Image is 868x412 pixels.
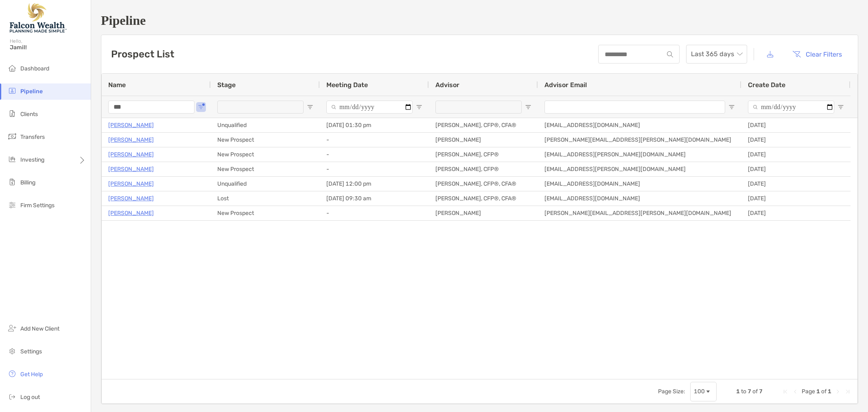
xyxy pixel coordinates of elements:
[429,191,538,206] div: [PERSON_NAME], CFP®, CFA®
[748,388,751,395] span: 7
[828,388,831,395] span: 1
[538,162,741,176] div: [EMAIL_ADDRESS][PERSON_NAME][DOMAIN_NAME]
[108,149,154,160] a: [PERSON_NAME]
[835,388,841,395] div: Next Page
[658,388,685,395] div: Page Size:
[741,162,851,176] div: [DATE]
[320,177,429,191] div: [DATE] 12:00 pm
[786,45,848,63] button: Clear Filters
[307,104,313,110] button: Open Filter Menu
[694,388,705,395] div: 100
[782,388,789,395] div: First Page
[108,179,154,189] a: [PERSON_NAME]
[7,346,17,356] img: settings icon
[741,388,746,395] span: to
[690,382,717,401] div: Page Size
[7,177,17,187] img: billing icon
[837,104,844,110] button: Open Filter Menu
[429,162,538,176] div: [PERSON_NAME], CFP®
[320,147,429,162] div: -
[429,118,538,132] div: [PERSON_NAME], CFP®, CFA®
[320,118,429,132] div: [DATE] 01:30 pm
[752,388,758,395] span: of
[7,86,17,96] img: pipeline icon
[108,193,154,204] a: [PERSON_NAME]
[108,135,154,145] a: [PERSON_NAME]
[211,147,320,162] div: New Prospect
[20,134,45,140] span: Transfers
[20,325,59,332] span: Add New Client
[211,118,320,132] div: Unqualified
[7,63,17,73] img: dashboard icon
[20,348,42,355] span: Settings
[429,206,538,220] div: [PERSON_NAME]
[211,206,320,220] div: New Prospect
[7,323,17,333] img: add_new_client icon
[20,202,55,209] span: Firm Settings
[844,388,851,395] div: Last Page
[544,101,725,114] input: Advisor Email Filter Input
[320,133,429,147] div: -
[7,392,17,401] img: logout icon
[20,65,49,72] span: Dashboard
[211,162,320,176] div: New Prospect
[691,45,742,63] span: Last 365 days
[198,104,204,110] button: Open Filter Menu
[538,177,741,191] div: [EMAIL_ADDRESS][DOMAIN_NAME]
[108,208,154,218] a: [PERSON_NAME]
[667,51,673,57] img: input icon
[108,81,126,89] span: Name
[10,44,86,51] span: Jamil!
[416,104,422,110] button: Open Filter Menu
[7,369,17,379] img: get-help icon
[20,371,43,378] span: Get Help
[108,101,195,114] input: Name Filter Input
[111,48,174,60] h3: Prospect List
[320,191,429,206] div: [DATE] 09:30 am
[429,177,538,191] div: [PERSON_NAME], CFP®, CFA®
[10,3,67,33] img: Falcon Wealth Planning Logo
[20,156,44,163] span: Investing
[326,81,368,89] span: Meeting Date
[816,388,820,395] span: 1
[538,118,741,132] div: [EMAIL_ADDRESS][DOMAIN_NAME]
[538,191,741,206] div: [EMAIL_ADDRESS][DOMAIN_NAME]
[211,191,320,206] div: Lost
[741,206,851,220] div: [DATE]
[320,206,429,220] div: -
[741,191,851,206] div: [DATE]
[821,388,826,395] span: of
[7,109,17,118] img: clients icon
[741,133,851,147] div: [DATE]
[211,133,320,147] div: New Prospect
[792,388,798,395] div: Previous Page
[736,388,740,395] span: 1
[429,147,538,162] div: [PERSON_NAME], CFP®
[211,177,320,191] div: Unqualified
[741,147,851,162] div: [DATE]
[7,200,17,210] img: firm-settings icon
[802,388,815,395] span: Page
[20,111,38,118] span: Clients
[538,206,741,220] div: [PERSON_NAME][EMAIL_ADDRESS][PERSON_NAME][DOMAIN_NAME]
[108,164,154,174] a: [PERSON_NAME]
[525,104,531,110] button: Open Filter Menu
[320,162,429,176] div: -
[728,104,735,110] button: Open Filter Menu
[326,101,413,114] input: Meeting Date Filter Input
[20,179,35,186] span: Billing
[741,118,851,132] div: [DATE]
[538,133,741,147] div: [PERSON_NAME][EMAIL_ADDRESS][PERSON_NAME][DOMAIN_NAME]
[429,133,538,147] div: [PERSON_NAME]
[108,120,154,130] a: [PERSON_NAME]
[20,394,40,401] span: Log out
[759,388,763,395] span: 7
[217,81,236,89] span: Stage
[748,81,785,89] span: Create Date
